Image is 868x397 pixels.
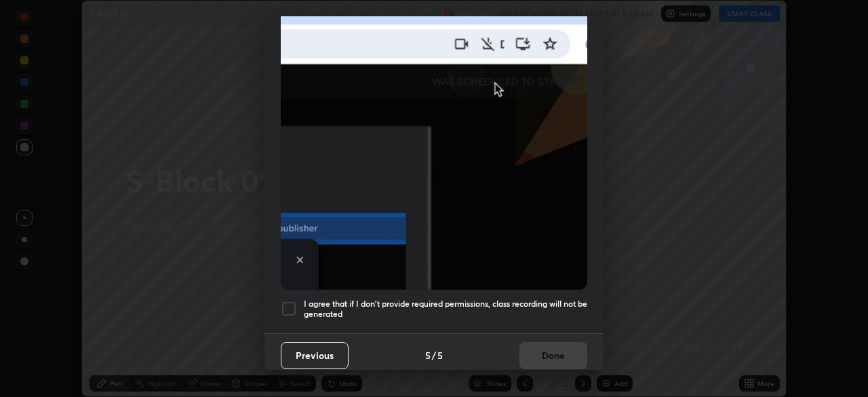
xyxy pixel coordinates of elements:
h5: I agree that if I don't provide required permissions, class recording will not be generated [304,299,587,320]
button: Previous [281,342,349,369]
h4: 5 [437,348,443,362]
h4: / [432,348,436,362]
h4: 5 [425,348,431,362]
